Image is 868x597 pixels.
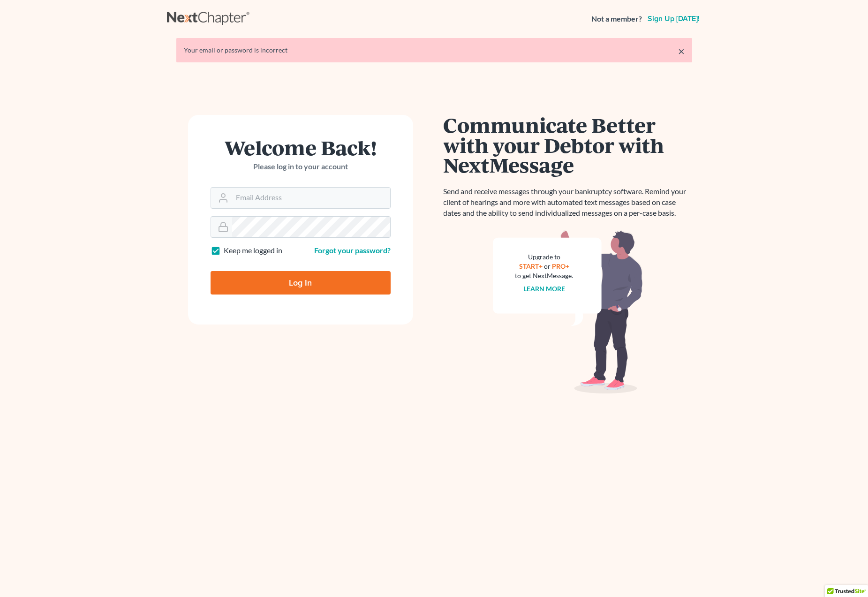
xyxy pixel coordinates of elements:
[211,271,391,295] input: Log In
[678,45,685,57] a: ×
[184,45,685,55] div: Your email or password is incorrect
[544,262,551,270] span: or
[224,245,282,256] label: Keep me logged in
[493,230,643,394] img: nextmessage_bg-59042aed3d76b12b5cd301f8e5b87938c9018125f34e5fa2b7a6b67550977c72.svg
[515,252,574,262] div: Upgrade to
[211,161,391,172] p: Please log in to your account
[552,262,569,270] a: PRO+
[211,137,391,158] h1: Welcome Back!
[591,14,642,24] strong: Not a member?
[444,115,692,175] h1: Communicate Better with your Debtor with NextMessage
[444,186,692,219] p: Send and receive messages through your bankruptcy software. Remind your client of hearings and mo...
[314,246,391,255] a: Forgot your password?
[519,262,543,270] a: START+
[646,15,702,23] a: Sign up [DATE]!
[515,271,574,280] div: to get NextMessage.
[232,188,390,208] input: Email Address
[523,285,565,293] a: Learn more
